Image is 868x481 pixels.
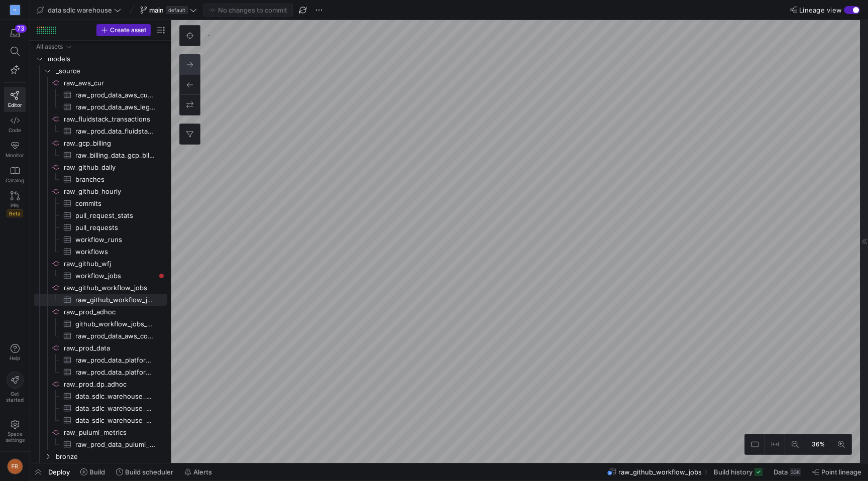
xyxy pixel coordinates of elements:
[34,125,167,137] a: raw_prod_data_fluidstack_transactions​​​​​​​​​
[56,65,165,77] span: _source
[125,468,173,476] span: Build scheduler
[34,113,167,125] a: raw_fluidstack_transactions​​​​​​​​
[34,318,167,330] div: Press SPACE to select this row.
[4,162,26,187] a: Catalog
[75,391,155,402] span: data_sdlc_warehouse_main_source__raw_github_hourly__workflow_runs_temp​​​​​​​​​
[34,306,167,318] a: raw_prod_adhoc​​​​​​​​
[64,162,165,173] span: raw_github_daily​​​​​​​​
[75,439,155,450] span: raw_prod_data_pulumi_metrics​​​​​​​​​
[34,185,167,197] div: Press SPACE to select this row.
[34,161,167,173] a: raw_github_daily​​​​​​​​
[34,77,167,89] a: raw_aws_cur​​​​​​​​
[193,468,212,476] span: Alerts
[64,306,165,318] span: raw_prod_adhoc​​​​​​​​
[4,187,26,221] a: PRsBeta
[34,101,167,113] a: raw_prod_data_aws_legacy_cur_2022_05_onward​​​​​​​​​
[34,113,167,125] div: Press SPACE to select this row.
[34,125,167,137] div: Press SPACE to select this row.
[34,270,167,282] a: workflow_jobs​​​​​​​​​
[774,468,788,476] span: Data
[34,270,167,282] div: Press SPACE to select this row.
[4,24,26,42] button: 73
[64,258,165,270] span: raw_github_wfj​​​​​​​​
[34,137,167,149] div: Press SPACE to select this row.
[75,367,155,378] span: raw_prod_data_platformeng_historical_spend_materialized​​​​​​​​​
[34,354,167,366] a: raw_prod_data_platformeng_headcount_materialized​​​​​​​​​
[112,463,178,480] button: Build scheduler
[805,434,831,454] button: 36%
[821,468,861,476] span: Point lineage
[34,378,167,390] a: raw_prod_dp_adhoc​​​​​​​​
[89,468,105,476] span: Build
[166,6,188,14] span: default
[34,306,167,318] div: Press SPACE to select this row.
[34,354,167,366] div: Press SPACE to select this row.
[15,25,27,33] div: 73
[34,342,167,354] div: Press SPACE to select this row.
[75,403,155,414] span: data_sdlc_warehouse_main_source__raw_github_hourly__workflows_temp​​​​​​​​​
[75,330,155,342] span: raw_prod_data_aws_cost_usage_report​​​​​​​​​
[64,138,165,149] span: raw_gcp_billing​​​​​​​​
[36,43,63,50] div: All assets
[4,368,26,407] button: Getstarted
[34,342,167,354] a: raw_prod_data​​​​​​​​
[75,354,155,366] span: raw_prod_data_platformeng_headcount_materialized​​​​​​​​​
[4,137,26,162] a: Monitor
[34,89,167,101] div: Press SPACE to select this row.
[75,150,155,161] span: raw_billing_data_gcp_billing_export_resource_v1_0136B7_ABD1FF_EAA217​​​​​​​​​
[34,233,167,246] div: Press SPACE to select this row.
[34,258,167,270] div: Press SPACE to select this row.
[34,366,167,378] a: raw_prod_data_platformeng_historical_spend_materialized​​​​​​​​​
[64,186,165,197] span: raw_github_hourly​​​​​​​​
[7,209,23,217] span: Beta
[4,87,26,112] a: Editor
[34,378,167,390] div: Press SPACE to select this row.
[34,258,167,270] a: raw_github_wfj​​​​​​​​
[7,458,23,474] div: FR
[138,4,199,17] button: maindefault
[48,6,112,14] span: data sdlc warehouse
[709,463,767,480] button: Build history
[75,246,155,258] span: workflows​​​​​​​​​
[9,355,21,361] span: Help
[34,282,167,294] a: raw_github_workflow_jobs​​​​​​​​
[4,2,26,19] a: M
[34,137,167,149] a: raw_gcp_billing​​​​​​​​
[6,391,24,403] span: Get started
[64,342,165,354] span: raw_prod_data​​​​​​​​
[34,426,167,438] div: Press SPACE to select this row.
[34,233,167,246] a: workflow_runs​​​​​​​​​
[75,318,155,330] span: github_workflow_jobs_backfill​​​​​​​​​
[11,202,19,208] span: PRs
[34,390,167,402] div: Press SPACE to select this row.
[75,234,155,246] span: workflow_runs​​​​​​​​​
[48,53,165,65] span: models
[75,415,155,426] span: data_sdlc_warehouse_main_source__raw_github_wfj__workflow_jobs_[DEMOGRAPHIC_DATA]​​​​​​​​​
[34,53,167,65] div: Press SPACE to select this row.
[34,282,167,294] div: Press SPACE to select this row.
[34,390,167,402] a: data_sdlc_warehouse_main_source__raw_github_hourly__workflow_runs_temp​​​​​​​​​
[48,468,70,476] span: Deploy
[769,463,806,480] button: Data33K
[75,222,155,233] span: pull_requests​​​​​​​​​
[34,294,167,306] a: raw_github_workflow_jobs​​​​​​​​​
[34,438,167,450] div: Press SPACE to select this row.
[34,330,167,342] a: raw_prod_data_aws_cost_usage_report​​​​​​​​​
[4,456,26,477] button: FR
[34,161,167,173] div: Press SPACE to select this row.
[64,113,165,125] span: raw_fluidstack_transactions​​​​​​​​
[34,221,167,233] div: Press SPACE to select this row.
[34,330,167,342] div: Press SPACE to select this row.
[75,198,155,209] span: commits​​​​​​​​​
[6,177,24,183] span: Catalog
[34,366,167,378] div: Press SPACE to select this row.
[714,468,752,476] span: Build history
[34,185,167,197] a: raw_github_hourly​​​​​​​​
[34,173,167,185] a: branches​​​​​​​​​
[75,89,155,101] span: raw_prod_data_aws_cur_2023_10_onward​​​​​​​​​
[75,101,155,113] span: raw_prod_data_aws_legacy_cur_2022_05_onward​​​​​​​​​
[64,282,165,294] span: raw_github_workflow_jobs​​​​​​​​
[34,149,167,161] div: Press SPACE to select this row.
[34,402,167,414] a: data_sdlc_warehouse_main_source__raw_github_hourly__workflows_temp​​​​​​​​​
[34,450,167,462] div: Press SPACE to select this row.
